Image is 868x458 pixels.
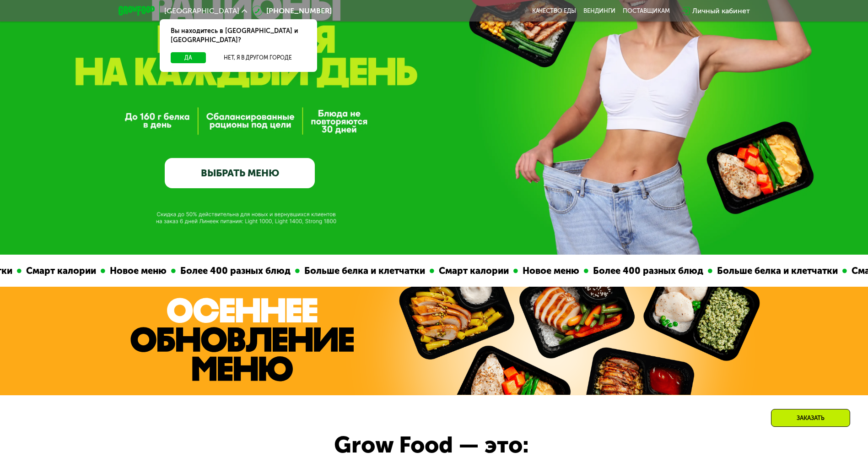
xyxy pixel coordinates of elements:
div: Личный кабинет [692,5,750,16]
div: Новое меню [104,264,170,278]
button: Да [171,52,206,63]
div: Вы находитесь в [GEOGRAPHIC_DATA] и [GEOGRAPHIC_DATA]? [160,19,317,52]
a: ВЫБРАТЬ МЕНЮ [165,158,315,188]
div: Более 400 разных блюд [587,264,706,278]
button: Нет, я в другом городе [210,52,306,63]
div: Заказать [771,409,850,427]
span: [GEOGRAPHIC_DATA] [164,7,239,15]
div: поставщикам [623,7,670,15]
div: Более 400 разных блюд [174,264,294,278]
a: Качество еды [532,7,576,15]
div: Больше белка и клетчатки [711,264,841,278]
div: Смарт калории [20,264,99,278]
a: Вендинги [583,7,615,15]
div: Больше белка и клетчатки [298,264,428,278]
div: Новое меню [517,264,582,278]
div: Смарт калории [433,264,512,278]
a: [PHONE_NUMBER] [252,5,332,16]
